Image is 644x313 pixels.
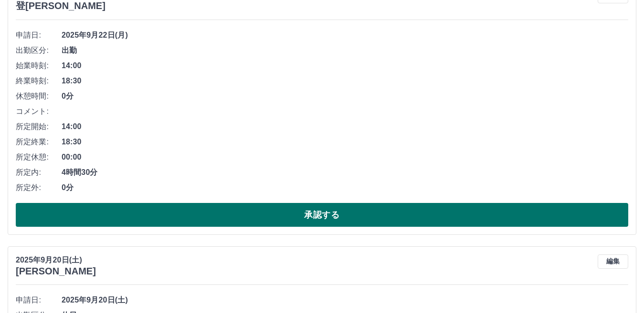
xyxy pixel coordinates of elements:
span: 所定開始: [16,121,62,132]
span: コメント: [16,106,62,117]
h3: 登[PERSON_NAME] [16,0,106,11]
span: 休憩時間: [16,91,62,102]
span: 00:00 [62,151,628,163]
span: 所定休憩: [16,151,62,163]
span: 申請日: [16,294,62,306]
button: 承認する [16,203,628,227]
span: 所定内: [16,167,62,178]
button: 編集 [598,254,628,269]
span: 出勤 [62,45,628,56]
span: 2025年9月20日(土) [62,294,628,306]
span: 14:00 [62,121,628,132]
span: 14:00 [62,60,628,71]
span: 始業時刻: [16,60,62,71]
span: 0分 [62,91,628,102]
span: 2025年9月22日(月) [62,30,628,41]
span: 所定外: [16,182,62,193]
span: 所定終業: [16,136,62,148]
span: 4時間30分 [62,167,628,178]
span: 0分 [62,182,628,193]
span: 18:30 [62,136,628,148]
p: 2025年9月20日(土) [16,254,96,266]
h3: [PERSON_NAME] [16,266,96,277]
span: 申請日: [16,30,62,41]
span: 終業時刻: [16,75,62,87]
span: 出勤区分: [16,45,62,56]
span: 18:30 [62,75,628,87]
